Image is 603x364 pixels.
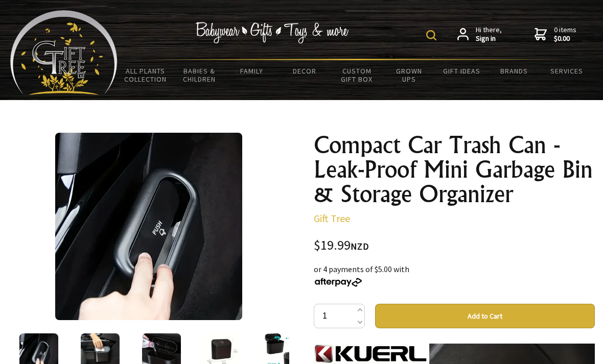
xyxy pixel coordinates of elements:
[457,26,502,43] a: Hi there,Sign in
[554,34,576,43] strong: $0.00
[55,133,243,320] img: Compact Car Trash Can - Leak-Proof Mini Garbage Bin & Storage Organizer
[476,26,502,43] span: Hi there,
[10,10,118,95] img: Babyware - Gifts - Toys and more...
[118,60,173,90] a: All Plants Collection
[173,60,226,90] a: Babies & Children
[375,304,595,328] button: Add to Cart
[383,60,436,90] a: Grown Ups
[554,25,576,43] span: 0 items
[314,263,595,287] div: or 4 payments of $5.00 with
[476,34,502,43] strong: Sign in
[226,60,279,82] a: Family
[314,133,595,206] h1: Compact Car Trash Can - Leak-Proof Mini Garbage Bin & Storage Organizer
[331,60,383,90] a: Custom Gift Box
[314,278,363,287] img: Afterpay
[195,22,349,43] img: Babywear - Gifts - Toys & more
[435,60,488,82] a: Gift Ideas
[278,60,331,82] a: Decor
[535,26,576,43] a: 0 items$0.00
[351,240,369,252] span: NZD
[426,30,436,40] img: product search
[314,212,350,225] a: Gift Tree
[488,60,541,82] a: Brands
[314,239,595,253] div: $19.99
[540,60,593,82] a: Services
